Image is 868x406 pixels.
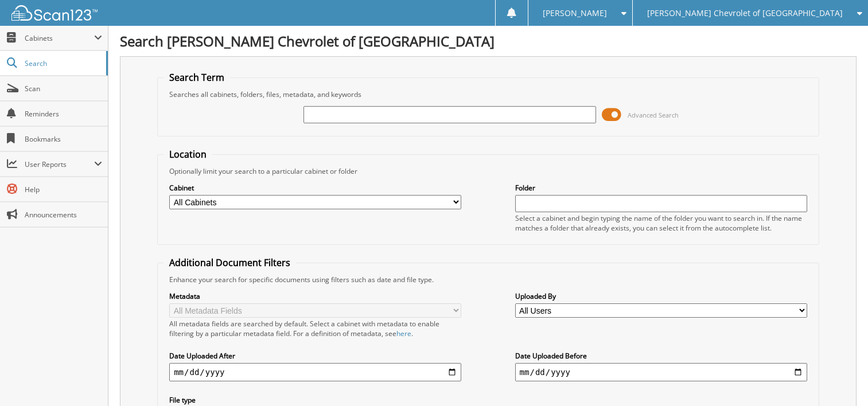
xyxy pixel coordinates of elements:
[169,291,461,301] label: Metadata
[169,319,461,338] div: All metadata fields are searched by default. Select a cabinet with metadata to enable filtering b...
[396,329,411,338] a: here
[515,291,807,301] label: Uploaded By
[169,183,461,193] label: Cabinet
[164,89,813,99] div: Searches all cabinets, folders, files, metadata, and keywords
[25,159,94,169] span: User Reports
[11,5,98,21] img: scan123-logo-white.svg
[515,213,807,233] div: Select a cabinet and begin typing the name of the folder you want to search in. If the name match...
[25,134,102,144] span: Bookmarks
[25,84,102,93] span: Scan
[647,10,843,17] span: [PERSON_NAME] Chevrolet of [GEOGRAPHIC_DATA]
[25,58,100,68] span: Search
[628,111,679,119] span: Advanced Search
[25,210,102,220] span: Announcements
[515,363,807,381] input: end
[543,10,607,17] span: [PERSON_NAME]
[515,183,807,193] label: Folder
[169,363,461,381] input: start
[164,148,212,161] legend: Location
[164,275,813,284] div: Enhance your search for specific documents using filters such as date and file type.
[164,256,296,269] legend: Additional Document Filters
[164,166,813,176] div: Optionally limit your search to a particular cabinet or folder
[25,109,102,119] span: Reminders
[120,32,857,50] h1: Search [PERSON_NAME] Chevrolet of [GEOGRAPHIC_DATA]
[169,395,461,405] label: File type
[25,33,94,43] span: Cabinets
[25,185,102,194] span: Help
[515,351,807,361] label: Date Uploaded Before
[164,71,230,84] legend: Search Term
[169,351,461,361] label: Date Uploaded After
